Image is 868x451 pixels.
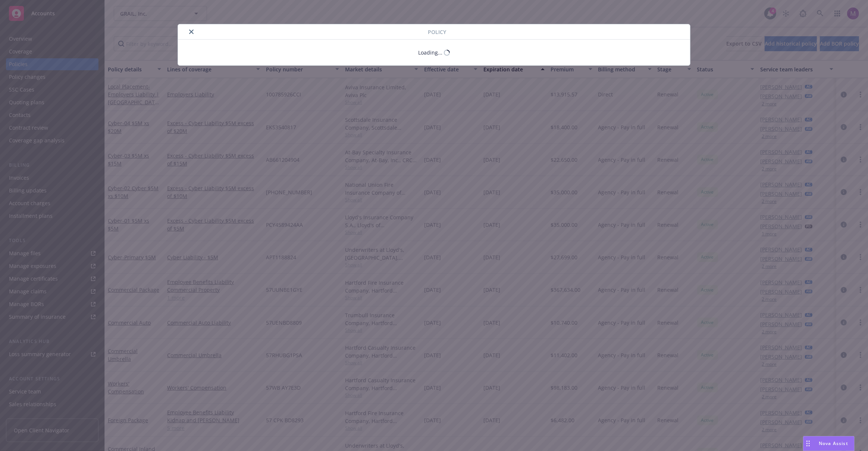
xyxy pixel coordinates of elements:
span: Nova Assist [819,440,848,447]
div: Drag to move [803,436,813,451]
button: Nova Assist [803,436,855,451]
div: Loading... [418,49,442,56]
button: close [187,27,196,36]
span: Policy [428,28,446,36]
